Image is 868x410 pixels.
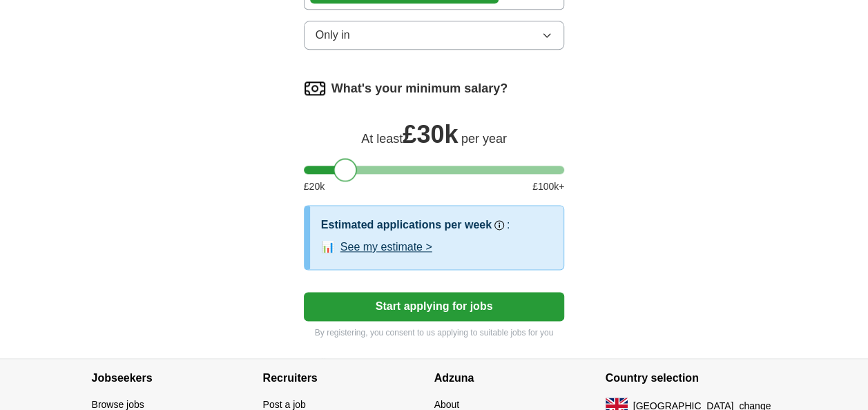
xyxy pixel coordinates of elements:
[316,27,350,43] span: Only in
[263,399,306,410] a: Post a job
[304,326,565,339] p: By registering, you consent to us applying to suitable jobs for you
[92,399,144,410] a: Browse jobs
[321,239,335,255] span: 📊
[321,217,492,233] h3: Estimated applications per week
[304,77,326,99] img: salary.png
[331,79,508,98] label: What's your minimum salary?
[461,132,507,146] span: per year
[361,132,403,146] span: At least
[304,292,565,321] button: Start applying for jobs
[340,239,432,255] button: See my estimate >
[606,359,777,398] h4: Country selection
[434,399,460,410] a: About
[403,120,458,148] span: £ 30k
[304,179,325,194] span: £ 20 k
[507,217,510,233] h3: :
[304,21,565,50] button: Only in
